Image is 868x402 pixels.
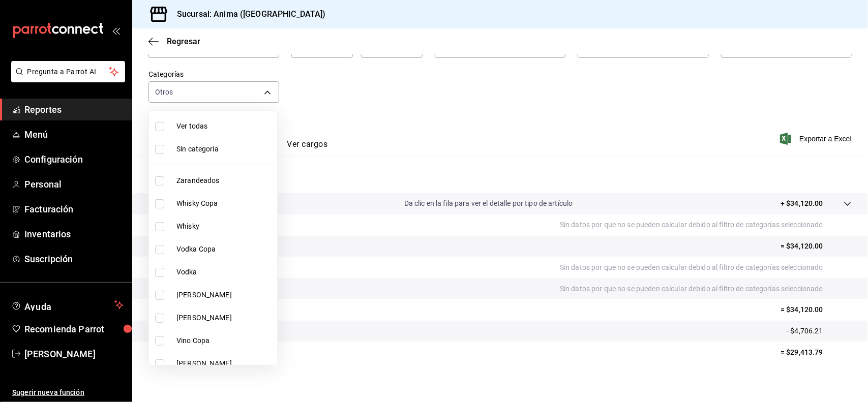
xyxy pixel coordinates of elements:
[176,221,273,232] span: Whisky
[176,267,273,277] span: Vodka
[176,175,273,186] span: Zarandeados
[176,290,273,300] span: [PERSON_NAME]
[176,335,273,346] span: Vino Copa
[176,358,273,369] span: [PERSON_NAME]
[176,144,273,154] span: Sin categoría
[176,198,273,209] span: Whisky Copa
[176,244,273,255] span: Vodka Copa
[176,121,273,132] span: Ver todas
[176,313,273,323] span: [PERSON_NAME]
